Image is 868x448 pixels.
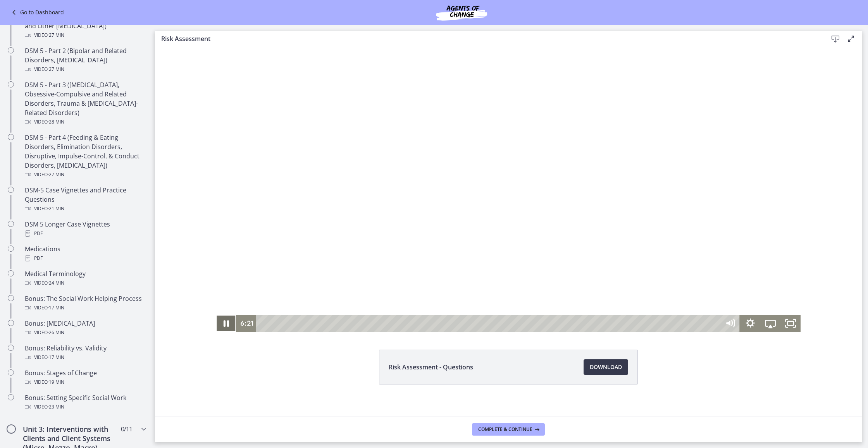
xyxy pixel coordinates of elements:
div: DSM 5 - Part 3 ([MEDICAL_DATA], Obsessive-Compulsive and Related Disorders, Trauma & [MEDICAL_DAT... [25,80,146,127]
div: PDF [25,229,146,238]
span: · 17 min [48,353,64,362]
iframe: Video Lesson [155,38,862,332]
div: Video [25,65,146,74]
span: Download [590,362,622,372]
div: Video [25,303,146,312]
div: Bonus: Stages of Change [25,368,146,387]
button: Show settings menu [585,277,605,294]
div: Video [25,31,146,40]
span: · 28 min [48,117,64,127]
div: Bonus: The Social Work Helping Process [25,294,146,312]
span: · 21 min [48,204,64,213]
span: · 27 min [48,65,64,74]
a: Go to Dashboard [9,8,64,17]
div: Bonus: Reliability vs. Validity [25,343,146,362]
div: Video [25,353,146,362]
span: · 23 min [48,402,64,412]
h3: Risk Assessment [161,34,815,43]
button: Airplay [605,277,625,294]
span: · 19 min [48,378,64,387]
div: Medical Terminology [25,269,146,288]
span: · 27 min [48,31,64,40]
span: · 17 min [48,303,64,312]
div: DSM-5 Case Vignettes and Practice Questions [25,185,146,213]
div: DSM 5 - Part 4 (Feeding & Eating Disorders, Elimination Disorders, Disruptive, Impulse-Control, &... [25,133,146,179]
div: DSM 5 - Part 2 (Bipolar and Related Disorders, [MEDICAL_DATA]) [25,46,146,74]
div: DSM 5 Longer Case Vignettes [25,220,146,238]
a: Download [584,359,628,375]
div: Video [25,278,146,288]
span: · 26 min [48,328,64,337]
button: Mute [565,277,585,294]
span: Risk Assessment - Questions [389,362,473,372]
span: 0 / 11 [121,424,132,434]
span: · 27 min [48,170,64,179]
div: Video [25,328,146,337]
div: Video [25,378,146,387]
div: Medications [25,244,146,263]
div: PDF [25,254,146,263]
button: Complete & continue [472,423,545,436]
div: Video [25,170,146,179]
span: Complete & continue [478,426,532,433]
div: Video [25,204,146,213]
div: Bonus: Setting Specific Social Work [25,393,146,412]
div: Video [25,402,146,412]
span: · 24 min [48,278,64,288]
div: Video [25,117,146,127]
button: Fullscreen [625,277,646,294]
div: Bonus: [MEDICAL_DATA] [25,319,146,337]
img: Agents of Change [415,3,508,22]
